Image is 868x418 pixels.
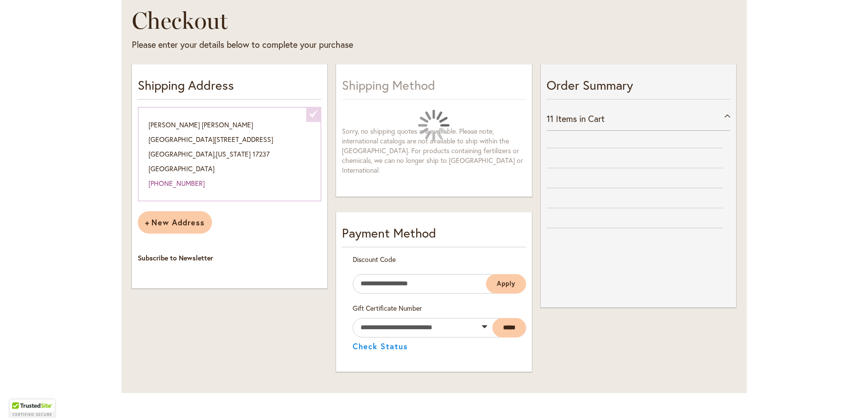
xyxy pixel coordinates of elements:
[148,179,205,188] a: [PHONE_NUMBER]
[138,253,213,262] span: Subscribe to Newsletter
[418,110,449,141] img: Loading...
[556,113,605,124] span: Items in Cart
[342,224,526,247] div: Payment Method
[497,279,515,288] span: Apply
[547,76,730,100] p: Order Summary
[7,383,35,411] iframe: Launch Accessibility Center
[132,6,561,35] h1: Checkout
[145,217,205,227] span: New Address
[138,211,212,234] button: New Address
[547,113,553,124] span: 11
[138,76,321,100] p: Shipping Address
[216,149,251,159] span: [US_STATE]
[486,274,526,294] button: Apply
[353,303,422,313] span: Gift Certificate Number
[353,342,408,350] button: Check Status
[132,39,561,51] div: Please enter your details below to complete your purchase
[138,107,321,201] div: [PERSON_NAME] [PERSON_NAME] [GEOGRAPHIC_DATA][STREET_ADDRESS] [GEOGRAPHIC_DATA] , 17237 [GEOGRAPH...
[353,255,396,264] span: Discount Code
